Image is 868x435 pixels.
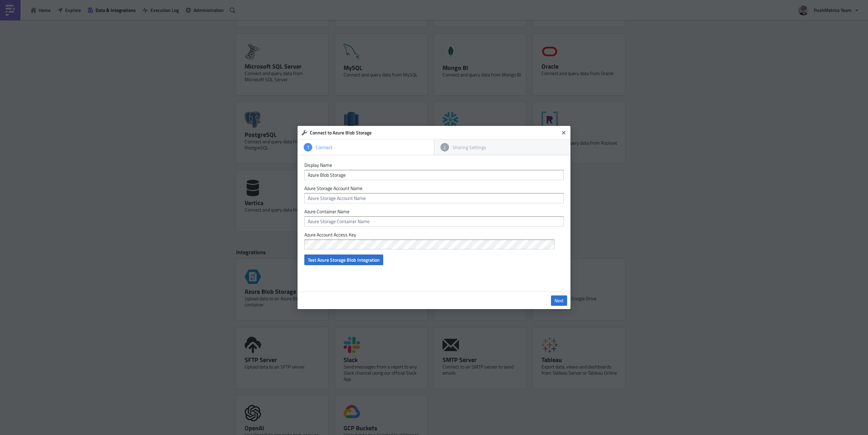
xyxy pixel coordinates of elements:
div: Sharing Settings [449,144,565,150]
input: Azure Storage Container Name [304,216,564,227]
span: Test Azure Storage Blob Integration [308,256,380,263]
label: Azure Container Name [304,208,564,215]
h6: Connect to Azure Blob Storage [310,130,559,136]
span: Next [554,298,564,304]
label: Azure Account Access Key [304,232,564,238]
button: Test Azure Storage Blob Integration [304,255,383,265]
button: Close [559,128,569,138]
input: Azure Storage Account Name [304,193,564,203]
label: Display Name [304,162,564,168]
input: Give it a name [304,170,564,180]
div: 2 [440,143,449,151]
div: 1 [304,143,312,151]
a: Next [551,295,567,306]
div: Connect [312,144,428,150]
label: Azure Storage Account Name [304,185,564,191]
